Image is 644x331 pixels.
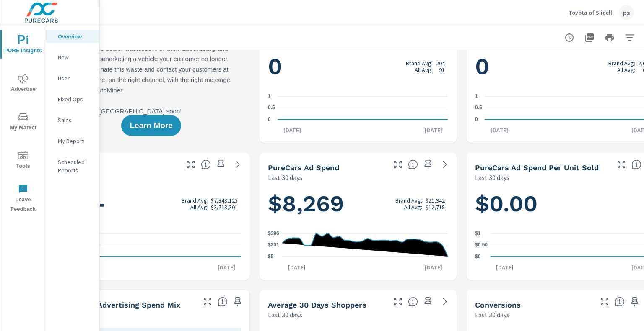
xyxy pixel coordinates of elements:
[268,190,448,218] h1: $8,269
[475,116,478,122] text: 0
[58,158,93,174] p: Scheduled Reports
[231,295,244,308] span: Save this to your personalized report
[58,116,93,124] p: Sales
[268,52,448,81] h1: 0
[46,72,99,85] div: Used
[475,172,509,182] p: Last 30 days
[628,295,641,308] span: Save this to your personalized report
[598,295,611,308] button: Make Fullscreen
[268,172,302,182] p: Last 30 days
[61,300,180,309] h5: PureCars Advertising Spend Mix
[121,115,181,136] button: Learn More
[438,158,452,171] a: See more details in report
[268,242,279,248] text: $201
[46,93,99,105] div: Fixed Ops
[3,184,43,214] span: Leave Feedback
[631,159,641,169] span: Average cost of advertising per each vehicle sold at the dealer over the selected date range. The...
[46,135,99,147] div: My Report
[569,9,612,16] p: Toyota of Slidell
[615,158,628,171] button: Make Fullscreen
[408,159,418,169] span: Total cost of media for all PureCars channels for the selected dealership group over the selected...
[421,295,435,308] span: Save this to your personalized report
[475,231,481,236] text: $1
[282,263,312,272] p: [DATE]
[617,67,635,73] p: All Avg:
[268,300,366,309] h5: Average 30 Days Shoppers
[201,159,211,169] span: Total sales revenue over the selected date range. [Source: This data is sourced from the dealer’s...
[391,158,405,171] button: Make Fullscreen
[268,254,274,259] text: $5
[3,74,43,94] span: Advertise
[58,32,93,41] p: Overview
[419,263,448,272] p: [DATE]
[278,126,307,134] p: [DATE]
[391,295,405,308] button: Make Fullscreen
[130,122,172,129] span: Learn More
[608,60,635,67] p: Brand Avg:
[439,67,445,73] p: 91
[475,242,488,248] text: $0.50
[268,163,339,172] h5: PureCars Ad Spend
[581,29,598,46] button: "Export Report to PDF"
[268,105,275,111] text: 0.5
[211,197,238,204] p: $7,343,123
[475,93,478,99] text: 1
[58,137,93,145] p: My Report
[184,158,197,171] button: Make Fullscreen
[415,67,433,73] p: All Avg:
[214,158,228,171] span: Save this to your personalized report
[485,126,514,134] p: [DATE]
[426,197,445,204] p: $21,942
[46,156,99,177] div: Scheduled Reports
[268,231,279,236] text: $396
[3,35,43,56] span: PURE Insights
[268,116,271,122] text: 0
[436,60,445,67] p: 204
[490,263,519,272] p: [DATE]
[406,60,433,67] p: Brand Avg:
[475,300,521,309] h5: Conversions
[212,263,241,272] p: [DATE]
[621,29,638,46] button: Apply Filters
[475,105,482,111] text: 0.5
[211,204,238,210] p: $3,713,301
[218,297,228,307] span: This table looks at how you compare to the amount of budget you spend per channel as opposed to y...
[268,310,302,320] p: Last 30 days
[421,158,435,171] span: Save this to your personalized report
[58,95,93,103] p: Fixed Ops
[3,151,43,171] span: Tools
[395,197,422,204] p: Brand Avg:
[58,53,93,62] p: New
[46,51,99,64] div: New
[61,190,241,218] h1: $ —
[426,204,445,210] p: $12,718
[58,74,93,82] p: Used
[0,25,46,218] div: nav menu
[3,112,43,133] span: My Market
[201,295,214,308] button: Make Fullscreen
[438,295,452,308] a: See more details in report
[408,297,418,307] span: A rolling 30 day total of daily Shoppers on the dealership website, averaged over the selected da...
[46,30,99,43] div: Overview
[268,93,271,99] text: 1
[419,126,448,134] p: [DATE]
[619,5,634,20] div: ps
[190,204,208,210] p: All Avg:
[615,297,625,307] span: The number of dealer-specified goals completed by a visitor. [Source: This data is provided by th...
[475,310,509,320] p: Last 30 days
[231,158,244,171] a: See more details in report
[46,114,99,126] div: Sales
[475,254,481,259] text: $0
[404,204,422,210] p: All Avg:
[475,163,599,172] h5: PureCars Ad Spend Per Unit Sold
[182,197,208,204] p: Brand Avg:
[601,29,618,46] button: Print Report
